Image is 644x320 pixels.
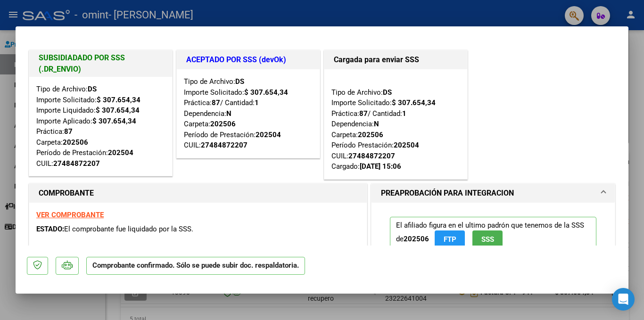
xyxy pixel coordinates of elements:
[212,98,220,107] strong: 87
[348,151,395,162] div: 27484872207
[256,131,281,139] strong: 202504
[444,235,456,244] span: FTP
[64,127,73,136] strong: 87
[244,88,288,97] strong: $ 307.654,34
[359,109,368,118] strong: 87
[184,76,313,151] div: Tipo de Archivo: Importe Solicitado: Práctica: / Cantidad: Dependencia: Carpeta: Período de Prest...
[108,148,133,157] strong: 202504
[381,188,514,199] h1: PREAPROBACIÓN PARA INTEGRACION
[226,109,231,118] strong: N
[255,98,259,107] strong: 1
[88,85,97,93] strong: DS
[383,88,392,97] strong: DS
[360,162,401,171] strong: [DATE] 15:06
[64,225,193,233] span: El comprobante fue liquidado por la SSS.
[201,140,248,151] div: 27484872207
[392,98,436,107] strong: $ 307.654,34
[404,235,429,243] strong: 202506
[394,141,419,149] strong: 202504
[331,76,460,172] div: Tipo de Archivo: Importe Solicitado: Práctica: / Cantidad: Dependencia: Carpeta: Período Prestaci...
[210,120,236,128] strong: 202506
[334,54,458,66] h1: Cargada para enviar SSS
[186,54,310,66] h1: ACEPTADO POR SSS (devOk)
[39,189,94,197] strong: COMPROBANTE
[402,109,406,118] strong: 1
[86,257,305,275] p: Comprobante confirmado. Sólo se puede subir doc. respaldatoria.
[472,230,503,248] button: SSS
[481,235,494,244] span: SSS
[358,131,383,139] strong: 202506
[374,120,379,128] strong: N
[36,84,165,169] div: Tipo de Archivo: Importe Solicitado: Importe Liquidado: Importe Aplicado: Práctica: Carpeta: Perí...
[36,225,64,233] span: ESTADO:
[92,117,136,125] strong: $ 307.654,34
[63,138,88,147] strong: 202506
[390,217,596,252] p: El afiliado figura en el ultimo padrón que tenemos de la SSS de
[96,106,140,115] strong: $ 307.654,34
[97,96,140,104] strong: $ 307.654,34
[612,288,635,311] div: Open Intercom Messenger
[36,211,104,219] a: VER COMPROBANTE
[39,52,163,75] h1: SUBSIDIADADO POR SSS (.DR_ENVIO)
[372,184,615,203] mat-expansion-panel-header: PREAPROBACIÓN PARA INTEGRACION
[53,158,100,169] div: 27484872207
[435,230,465,248] button: FTP
[235,77,244,86] strong: DS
